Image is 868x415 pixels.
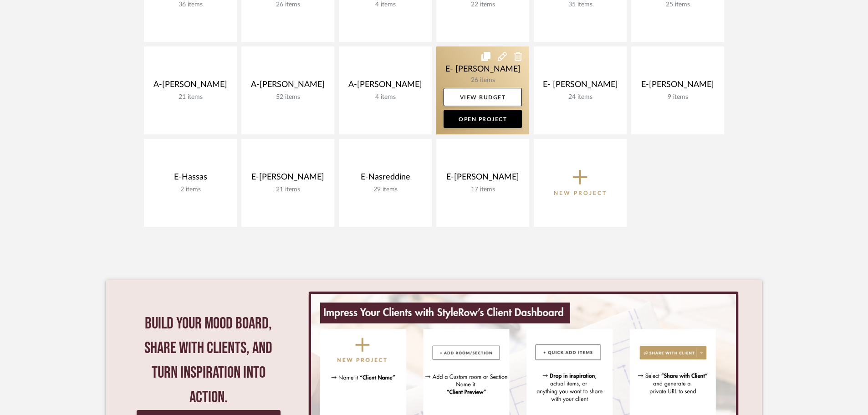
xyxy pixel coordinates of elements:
[444,1,522,9] div: 22 items
[151,1,230,9] div: 36 items
[541,1,619,9] div: 35 items
[346,80,424,93] div: A-[PERSON_NAME]
[638,93,717,101] div: 9 items
[346,172,424,186] div: E-Nasreddine
[541,93,619,101] div: 24 items
[249,172,327,186] div: E-[PERSON_NAME]
[249,186,327,194] div: 21 items
[151,172,230,186] div: E-Hassas
[137,312,281,410] div: Build your mood board, share with clients, and turn inspiration into action.
[151,80,230,93] div: A-[PERSON_NAME]
[541,80,619,93] div: E- [PERSON_NAME]
[249,93,327,101] div: 52 items
[346,1,424,9] div: 4 items
[444,186,522,194] div: 17 items
[534,139,627,227] button: New Project
[444,172,522,186] div: E-[PERSON_NAME]
[346,93,424,101] div: 4 items
[444,88,522,106] a: View Budget
[151,186,230,194] div: 2 items
[638,1,717,9] div: 25 items
[554,189,607,198] p: New Project
[638,80,717,93] div: E-[PERSON_NAME]
[249,1,327,9] div: 26 items
[151,93,230,101] div: 21 items
[346,186,424,194] div: 29 items
[444,110,522,128] a: Open Project
[249,80,327,93] div: A-[PERSON_NAME]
